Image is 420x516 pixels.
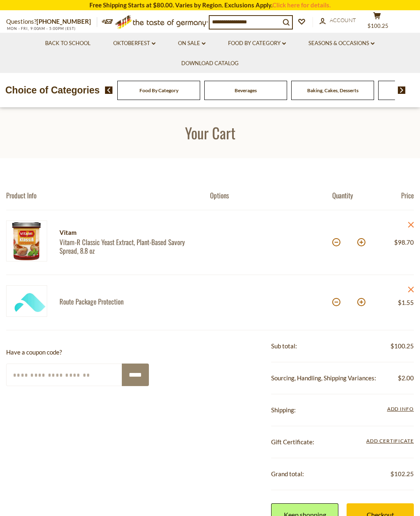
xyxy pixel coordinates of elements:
a: Download Catalog [181,59,239,68]
img: previous arrow [105,86,113,94]
div: Product Info [6,191,210,200]
span: Grand total: [271,470,304,477]
div: Price [373,191,414,200]
p: Have a coupon code? [6,347,149,357]
a: Route Package Protection [59,297,196,306]
a: [PHONE_NUMBER] [37,18,91,25]
img: next arrow [398,86,406,94]
span: Sub total: [271,342,297,350]
span: $100.25 [390,341,414,351]
img: Green Package Protection [6,285,47,317]
a: Food By Category [139,87,178,93]
a: Vitam-R Classic Yeast Extract, Plant-Based Savory Spread, 8.8 oz [59,238,196,255]
span: $1.55 [398,299,414,306]
a: On Sale [178,39,205,48]
span: MON - FRI, 9:00AM - 5:00PM (EST) [6,26,76,31]
div: Quantity [332,191,373,200]
a: Beverages [235,87,257,93]
span: $102.25 [390,469,414,479]
div: Options [210,191,332,200]
button: $100.25 [365,12,389,32]
h1: Your Cart [25,123,395,142]
a: Back to School [45,39,91,48]
span: Add Certificate [366,437,414,446]
p: Questions? [6,16,97,27]
a: Account [320,16,356,25]
span: $100.25 [367,23,388,29]
span: Account [330,17,356,23]
a: Food By Category [228,39,286,48]
a: Oktoberfest [113,39,155,48]
span: Add Info [387,406,414,412]
span: Shipping: [271,406,296,414]
a: Click here for details. [272,1,331,9]
span: Gift Certificate: [271,438,314,446]
span: Sourcing, Handling, Shipping Variances: [271,374,376,382]
span: $98.70 [394,239,414,246]
img: Vitam-R Classic Yeast Extract, Plant-Based Savory Spread, 8.8 oz [6,220,47,261]
a: Seasons & Occasions [308,39,374,48]
span: $2.00 [398,373,414,383]
div: Vitam [59,227,196,238]
a: Baking, Cakes, Desserts [307,87,358,93]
